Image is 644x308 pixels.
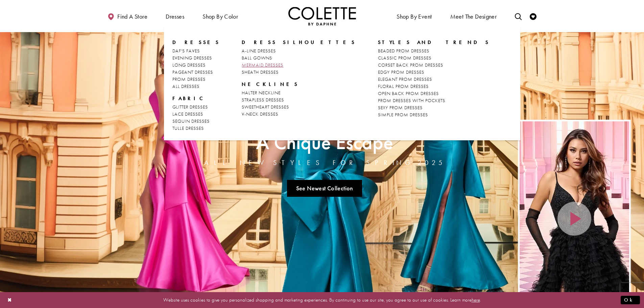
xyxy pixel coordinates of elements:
[378,97,490,104] a: PROM DRESSES WITH POCKETS
[172,95,206,102] span: FABRIC
[172,76,206,82] span: PROM DRESSES
[172,55,212,61] span: EVENING DRESSES
[378,54,490,62] a: CLASSIC PROM DRESSES
[201,7,240,25] span: Shop by color
[172,83,199,89] span: ALL DRESSES
[4,294,16,306] button: Close Dialog
[106,7,149,25] a: Find a store
[117,13,147,20] span: Find a store
[242,62,283,68] span: MERMAID DRESSES
[172,83,220,90] a: ALL DRESSES
[172,54,220,62] a: EVENING DRESSES
[172,103,220,111] a: GLITTER DRESSES
[242,103,356,111] a: SWEETHEART DRESSES
[397,13,432,20] span: Shop By Event
[378,69,490,76] a: EDGY PROM DRESSES
[242,97,284,103] span: STRAPLESS DRESSES
[172,125,220,132] a: TULLE DRESSES
[172,47,220,54] a: DAF'S FAVES
[378,47,490,54] a: BEADED PROM DRESSES
[172,118,220,125] a: SEQUIN DRESSES
[242,90,281,96] span: HALTER NECKLINE
[450,13,497,20] span: Meet the designer
[202,177,447,199] ul: Slider Links
[242,104,289,110] span: SWEETHEART DRESSES
[242,54,356,62] a: BALL GOWNS
[172,69,220,76] a: PAGEANT DRESSES
[172,111,203,117] span: LACE DRESSES
[378,83,429,89] span: FLORAL PROM DRESSES
[242,39,356,46] span: DRESS SILHOUETTES
[378,83,490,90] a: FLORAL PROM DRESSES
[378,90,439,96] span: OPEN BACK PROM DRESSES
[621,296,640,304] button: Submit Dialog
[378,112,428,118] span: SIMPLE PROM DRESSES
[164,7,186,25] span: Dresses
[172,104,208,110] span: GLITTER DRESSES
[378,104,423,111] span: SEXY PROM DRESSES
[172,125,204,131] span: TULLE DRESSES
[242,48,276,54] span: A-LINE DRESSES
[172,111,220,118] a: LACE DRESSES
[242,69,279,75] span: SHEATH DRESSES
[172,39,220,46] span: Dresses
[242,62,356,69] a: MERMAID DRESSES
[242,69,356,76] a: SHEATH DRESSES
[528,7,538,25] a: Check Wishlist
[242,81,299,88] span: NECKLINES
[242,89,356,96] a: HALTER NECKLINE
[242,111,356,118] a: V-NECK DRESSES
[378,62,443,68] span: CORSET BACK PROM DRESSES
[202,13,238,20] span: Shop by color
[378,76,432,82] span: ELEGANT PROM DRESSES
[378,39,490,46] span: STYLES AND TRENDS
[242,55,272,61] span: BALL GOWNS
[172,76,220,83] a: PROM DRESSES
[472,297,480,303] a: here
[172,118,210,124] span: SEQUIN DRESSES
[449,7,499,25] a: Meet the designer
[172,62,220,69] a: LONG DRESSES
[172,95,220,102] span: FABRIC
[378,48,429,54] span: BEADED PROM DRESSES
[172,69,213,75] span: PAGEANT DRESSES
[378,76,490,83] a: ELEGANT PROM DRESSES
[378,55,431,61] span: CLASSIC PROM DRESSES
[378,111,490,118] a: SIMPLE PROM DRESSES
[513,7,523,25] a: Toggle search
[287,180,362,197] a: See Newest Collection A Chique Escape All New Styles For Spring 2025
[288,7,356,25] img: Colette by Daphne
[378,90,490,97] a: OPEN BACK PROM DRESSES
[242,81,356,88] span: NECKLINES
[378,69,424,75] span: EDGY PROM DRESSES
[166,13,184,20] span: Dresses
[378,97,445,103] span: PROM DRESSES WITH POCKETS
[49,295,595,305] p: Website uses cookies to give you personalized shopping and marketing experiences. By continuing t...
[172,62,206,68] span: LONG DRESSES
[288,7,356,25] a: Visit Home Page
[378,62,490,69] a: CORSET BACK PROM DRESSES
[242,111,278,117] span: V-NECK DRESSES
[242,47,356,54] a: A-LINE DRESSES
[172,48,200,54] span: DAF'S FAVES
[242,96,356,103] a: STRAPLESS DRESSES
[395,7,433,25] span: Shop By Event
[378,104,490,111] a: SEXY PROM DRESSES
